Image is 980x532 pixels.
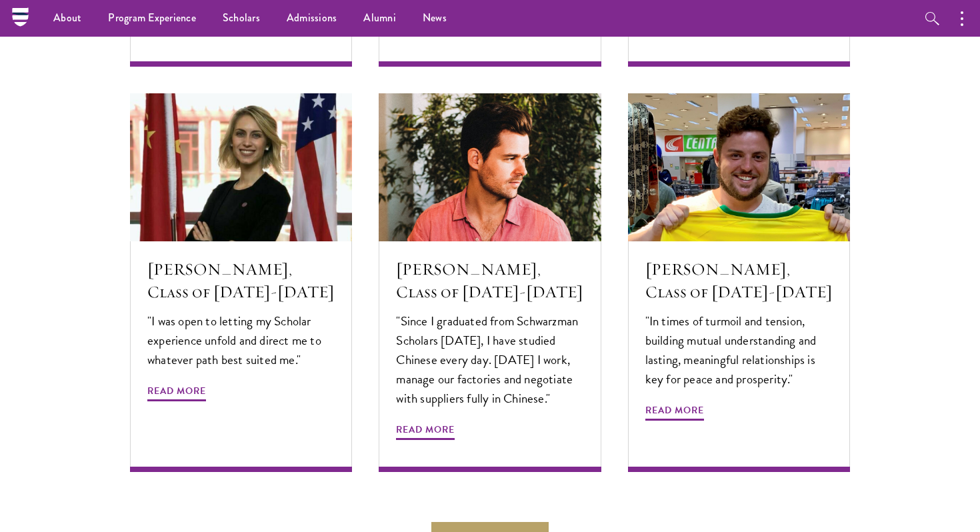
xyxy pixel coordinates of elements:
p: "Since I graduated from Schwarzman Scholars [DATE], I have studied Chinese every day. [DATE] I wo... [396,311,583,408]
a: [PERSON_NAME], Class of [DATE]-[DATE] "I was open to letting my Scholar experience unfold and dir... [130,93,352,473]
p: "I was open to letting my Scholar experience unfold and direct me to whatever path best suited me." [147,311,335,369]
span: Read More [396,421,455,442]
h5: [PERSON_NAME], Class of [DATE]-[DATE] [645,258,833,303]
span: Read More [147,383,206,403]
span: Read More [645,402,704,423]
h5: [PERSON_NAME], Class of [DATE]-[DATE] [147,258,335,303]
a: [PERSON_NAME], Class of [DATE]-[DATE] "In times of turmoil and tension, building mutual understan... [628,93,850,473]
h5: [PERSON_NAME], Class of [DATE]-[DATE] [396,258,583,303]
p: "In times of turmoil and tension, building mutual understanding and lasting, meaningful relations... [645,311,833,389]
a: [PERSON_NAME], Class of [DATE]-[DATE] "Since I graduated from Schwarzman Scholars [DATE], I have ... [379,93,601,473]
